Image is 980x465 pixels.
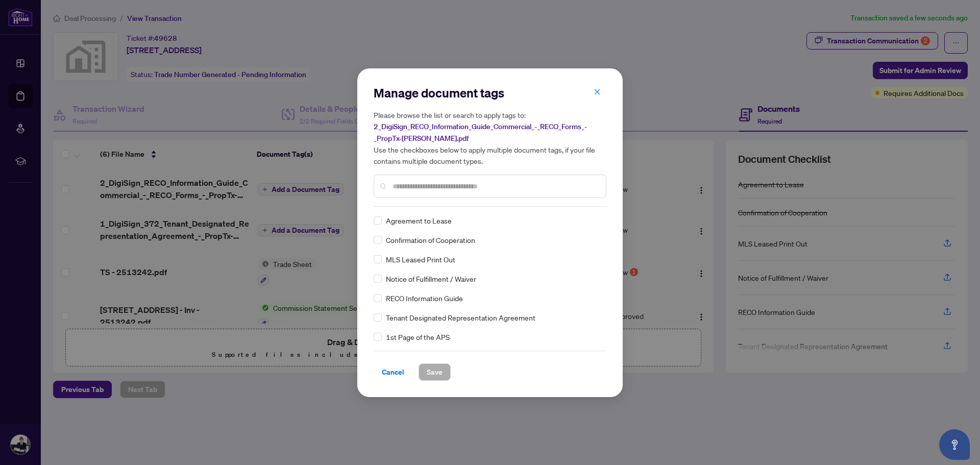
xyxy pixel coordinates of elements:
[374,122,587,143] span: 2_DigiSign_RECO_Information_Guide_Commercial_-_RECO_Forms_-_PropTx-[PERSON_NAME].pdf
[374,363,412,381] button: Cancel
[386,312,535,323] span: Tenant Designated Representation Agreement
[386,215,452,226] span: Agreement to Lease
[419,363,451,381] button: Save
[374,85,606,101] h2: Manage document tags
[386,331,450,342] span: 1st Page of the APS
[374,109,606,166] h5: Please browse the list or search to apply tags to: Use the checkboxes below to apply multiple doc...
[386,254,455,265] span: MLS Leased Print Out
[386,292,463,304] span: RECO Information Guide
[939,429,970,460] button: Open asap
[382,364,404,380] span: Cancel
[386,234,475,246] span: Confirmation of Cooperation
[386,273,476,284] span: Notice of Fulfillment / Waiver
[594,88,601,95] span: close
